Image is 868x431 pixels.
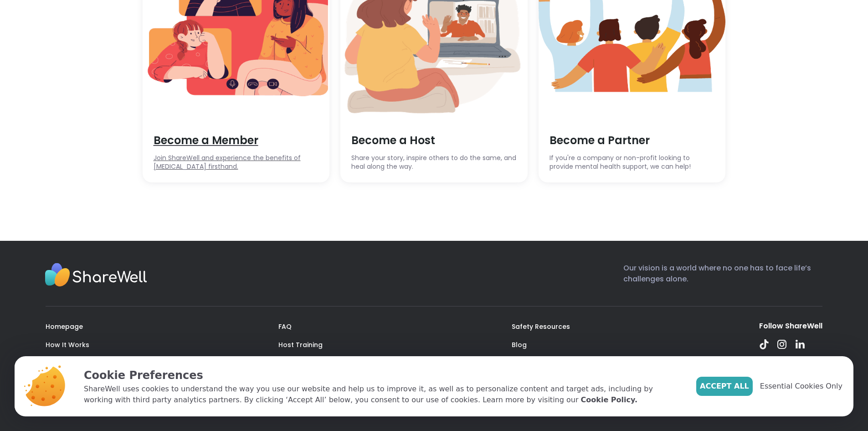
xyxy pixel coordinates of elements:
div: Follow ShareWell [759,321,822,331]
span: Join ShareWell and experience the benefits of [MEDICAL_DATA] firsthand. [154,154,319,171]
a: Safety Resources [512,322,570,331]
p: Cookie Preferences [84,367,682,384]
span: Become a Member [154,133,319,148]
span: If you're a company or non-profit looking to provide mental health support, we can help! [550,154,715,171]
a: How It Works [46,340,89,349]
a: Cookie Policy. [581,395,637,405]
img: Sharewell [45,263,147,289]
span: Share your story, inspire others to do the same, and heal along the way. [351,154,517,171]
span: Become a Partner [550,133,715,148]
a: FAQ [278,322,292,331]
span: Accept All [700,381,749,392]
p: Our vision is a world where no one has to face life’s challenges alone. [623,263,822,291]
span: Become a Host [351,133,517,148]
a: Host Training [278,340,323,349]
a: Blog [512,340,527,349]
span: Essential Cookies Only [760,381,842,392]
button: Accept All [696,377,753,396]
p: ShareWell uses cookies to understand the way you use our website and help us to improve it, as we... [84,384,682,405]
a: Homepage [46,322,83,331]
